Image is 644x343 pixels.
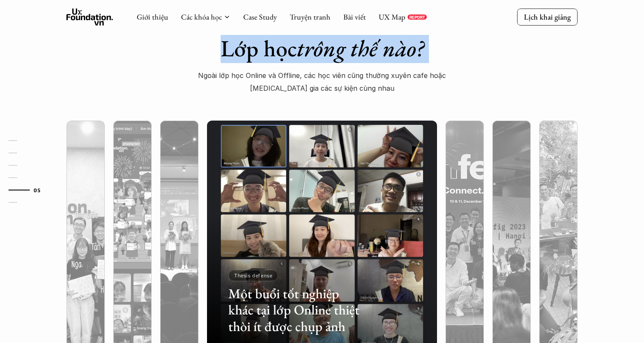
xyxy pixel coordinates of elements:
p: Thesis defense [234,272,272,278]
a: Case Study [243,12,277,22]
em: trông thế nào? [297,33,424,63]
strong: 05 [34,187,40,193]
a: Truyện tranh [290,12,331,22]
a: Các khóa học [181,12,222,22]
a: REPORT [408,14,427,20]
a: 05 [9,185,49,195]
h3: Một buổi tốt nghiệp khác tại lớp Online thiệt thòi ít được chụp ảnh [228,285,365,334]
p: REPORT [409,14,425,20]
a: Bài viết [343,12,366,22]
h1: Lớp học [173,35,471,62]
a: Lịch khai giảng [517,9,578,25]
p: Ngoài lớp học Online và Offline, các học viên cũng thường xuyên cafe hoặc [MEDICAL_DATA] gia các ... [193,69,451,95]
a: UX Map [379,12,405,22]
a: Giới thiệu [137,12,168,22]
p: Lịch khai giảng [524,12,571,22]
